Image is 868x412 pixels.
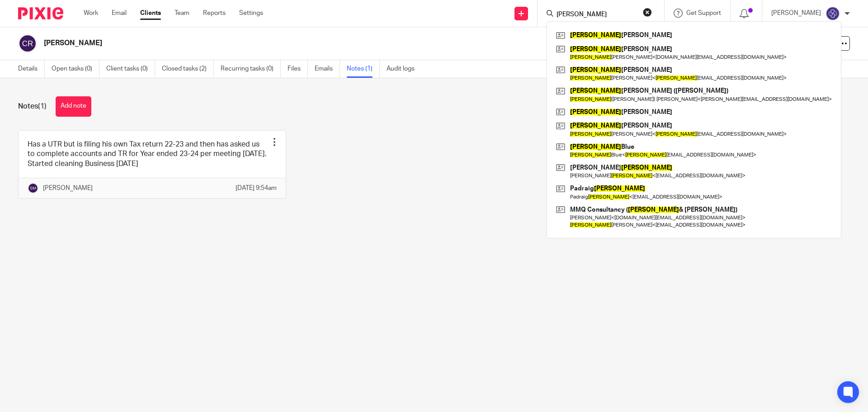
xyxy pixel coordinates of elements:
a: Team [175,9,189,18]
a: Notes (1) [347,60,380,78]
p: [PERSON_NAME] [771,9,821,18]
img: svg%3E [28,183,38,194]
img: svg%3E [18,34,37,53]
a: Audit logs [387,60,421,78]
a: Recurring tasks (0) [221,60,281,78]
a: Email [112,9,127,18]
a: Reports [203,9,226,18]
h1: Notes [18,102,47,111]
p: [PERSON_NAME] [43,184,93,193]
span: (1) [38,103,47,110]
a: Clients [140,9,161,18]
h2: [PERSON_NAME] [44,38,590,48]
a: Files [288,60,308,78]
img: Pixie [18,7,63,19]
button: Add note [56,96,91,117]
span: Get Support [686,10,721,16]
a: Settings [239,9,263,18]
a: Details [18,60,45,78]
img: SON_Icon_Purple.png [826,6,840,21]
button: Clear [643,8,652,17]
a: Emails [315,60,340,78]
a: Work [84,9,98,18]
a: Closed tasks (2) [162,60,214,78]
input: Search [556,11,637,19]
a: Client tasks (0) [106,60,155,78]
a: Open tasks (0) [52,60,99,78]
p: [DATE] 9:54am [236,184,277,193]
